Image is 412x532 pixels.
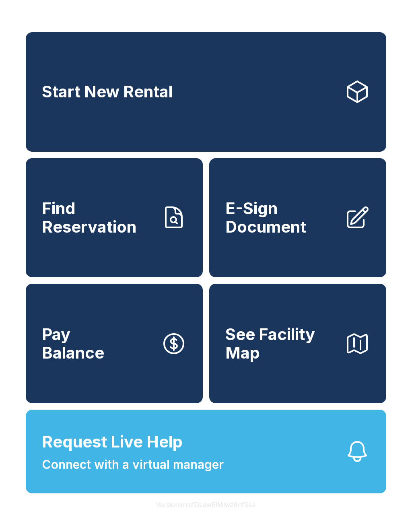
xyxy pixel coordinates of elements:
[42,199,154,236] span: Find Reservation
[26,410,386,493] button: Request Live HelpConnect with a virtual manager
[42,430,183,454] span: Request Live Help
[225,325,338,362] span: See Facility Map
[26,32,386,152] a: Start New Rental
[42,82,173,101] span: Start New Rental
[26,158,203,278] a: Find Reservation
[225,199,338,236] span: E-Sign Document
[150,493,262,516] button: VersionkrrefDLawElMlwz8nfSsJ
[26,284,203,403] button: PayBalance
[209,284,386,403] button: See Facility Map
[209,158,386,278] a: E-Sign Document
[42,325,104,362] span: Pay Balance
[42,456,224,474] span: Connect with a virtual manager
